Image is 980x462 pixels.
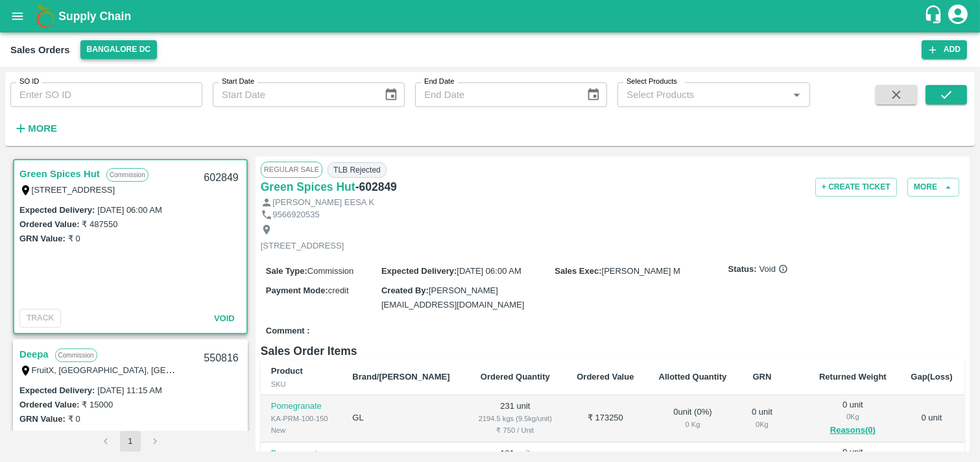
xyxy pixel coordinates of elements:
[261,162,322,177] span: Regular Sale
[58,10,131,23] b: Supply Chain
[213,82,374,107] input: Start Date
[577,372,634,382] b: Ordered Value
[415,82,576,107] input: End Date
[627,77,677,87] label: Select Products
[379,82,403,107] button: Choose date
[19,400,79,409] label: Ordered Value:
[97,385,161,395] label: [DATE] 11:15 AM
[272,197,374,209] p: [PERSON_NAME] EESA K
[381,286,524,310] span: [PERSON_NAME][EMAIL_ADDRESS][DOMAIN_NAME]
[222,77,254,87] label: Start Date
[82,219,117,229] label: ₹ 487550
[19,414,66,424] label: GRN Value:
[476,424,554,436] div: ₹ 750 / Unit
[381,286,429,295] label: Created By :
[564,395,646,443] td: ₹ 173250
[19,346,49,363] a: Deepa
[19,77,39,87] label: SO ID
[815,178,897,197] button: + Create Ticket
[80,40,158,59] button: Select DC
[120,431,141,452] button: page 1
[381,266,457,276] label: Expected Delivery :
[97,205,161,215] label: [DATE] 06:00 AM
[750,406,775,430] div: 0 unit
[817,411,889,422] div: 0 Kg
[19,205,95,215] label: Expected Delivery :
[656,406,728,430] div: 0 unit ( 0 %)
[261,178,355,196] a: Green Spices Hut
[19,165,100,182] a: Green Spices Hut
[10,117,60,140] button: More
[602,266,680,276] span: [PERSON_NAME] M
[788,86,805,103] button: Open
[271,400,332,413] p: Pomegranate
[68,234,80,243] label: ₹ 0
[266,325,310,337] label: Comment :
[817,399,889,438] div: 0 unit
[19,219,79,229] label: Ordered Value:
[271,378,332,390] div: SKU
[32,185,115,195] label: [STREET_ADDRESS]
[271,448,332,460] p: Pomegranate
[621,86,784,103] input: Select Products
[328,162,387,178] span: TLB Rejected
[271,424,332,436] div: New
[19,234,66,243] label: GRN Value:
[32,3,58,29] img: logo
[899,395,964,443] td: 0 unit
[266,286,328,295] label: Payment Mode :
[58,7,924,25] a: Supply Chain
[261,240,344,252] p: [STREET_ADDRESS]
[581,82,606,107] button: Choose date
[307,266,354,276] span: Commission
[750,419,775,430] div: 0 Kg
[328,286,349,295] span: credit
[907,178,959,197] button: More
[752,372,771,382] b: GRN
[55,348,97,362] p: Commission
[911,372,952,382] b: Gap(Loss)
[355,178,397,196] h6: - 602849
[342,395,466,443] td: GL
[32,365,331,375] label: FruitX, [GEOGRAPHIC_DATA], [GEOGRAPHIC_DATA], [GEOGRAPHIC_DATA]
[10,42,70,58] div: Sales Orders
[922,40,967,59] button: Add
[424,77,454,87] label: End Date
[476,413,554,424] div: 2194.5 kgs (9.5kg/unit)
[272,209,319,221] p: 9566920535
[457,266,521,276] span: [DATE] 06:00 AM
[817,423,889,438] button: Reasons(0)
[481,372,550,382] b: Ordered Quantity
[68,414,80,424] label: ₹ 0
[106,168,149,182] p: Commission
[466,395,564,443] td: 231 unit
[266,266,307,276] label: Sale Type :
[352,372,449,382] b: Brand/[PERSON_NAME]
[10,82,202,107] input: Enter SO ID
[271,413,332,424] div: KA-PRM-100-150
[196,343,246,374] div: 550816
[924,5,946,28] div: customer-support
[271,366,303,376] b: Product
[214,313,235,323] span: Void
[19,385,95,395] label: Expected Delivery :
[93,431,167,452] nav: pagination navigation
[946,3,970,30] div: account of current user
[759,263,788,276] span: Void
[82,400,113,409] label: ₹ 15000
[728,263,757,276] label: Status:
[28,123,57,134] strong: More
[3,1,32,31] button: open drawer
[656,419,728,430] div: 0 Kg
[659,372,727,382] b: Allotted Quantity
[819,372,887,382] b: Returned Weight
[555,266,601,276] label: Sales Exec :
[196,163,246,193] div: 602849
[261,342,964,360] h6: Sales Order Items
